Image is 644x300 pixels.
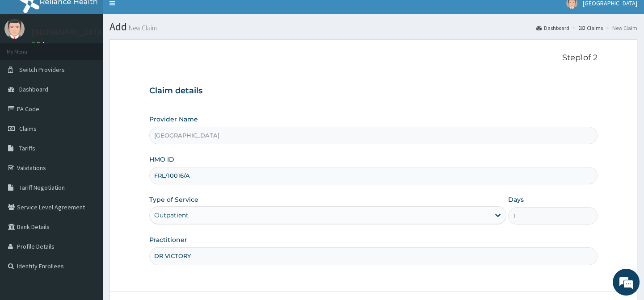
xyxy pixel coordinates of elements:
[4,19,25,39] img: User Image
[149,167,597,184] input: Enter HMO ID
[4,203,170,234] textarea: Type your message and hit 'Enter'
[19,125,37,133] span: Claims
[149,247,597,265] input: Enter Name
[149,53,597,63] p: Step 1 of 2
[46,50,150,62] div: Chat with us now
[508,195,524,204] label: Days
[109,21,637,33] h1: Add
[579,24,603,32] a: Claims
[536,24,569,32] a: Dashboard
[17,45,36,67] img: d_794563401_company_1708531726252_794563401
[147,4,168,26] div: Minimize live chat window
[154,211,189,220] div: Outpatient
[127,25,157,31] small: New Claim
[52,92,123,182] span: We're online!
[19,144,35,152] span: Tariffs
[31,41,53,47] a: Online
[31,28,105,36] p: [GEOGRAPHIC_DATA]
[19,183,65,192] span: Tariff Negotiation
[19,85,48,93] span: Dashboard
[149,115,198,124] label: Provider Name
[149,195,198,204] label: Type of Service
[149,235,187,244] label: Practitioner
[604,24,637,32] li: New Claim
[149,155,174,164] label: HMO ID
[149,86,597,96] h3: Claim details
[19,66,65,74] span: Switch Providers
